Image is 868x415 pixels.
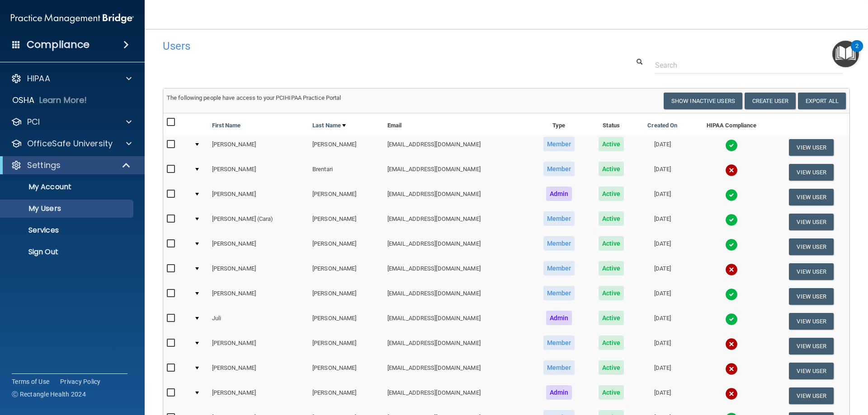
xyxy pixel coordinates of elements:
img: cross.ca9f0e7f.svg [725,338,738,350]
img: tick.e7d51cea.svg [725,189,738,201]
a: OfficeSafe University [11,138,132,149]
td: [EMAIL_ADDRESS][DOMAIN_NAME] [384,234,531,259]
h4: Compliance [27,38,90,51]
td: [PERSON_NAME] [208,284,309,309]
td: [DATE] [635,160,689,185]
p: OSHA [12,95,35,106]
img: cross.ca9f0e7f.svg [725,164,738,177]
td: [PERSON_NAME] [309,383,384,408]
span: Active [599,385,624,400]
td: [PERSON_NAME] (Cara) [208,210,309,234]
th: Status [587,113,635,135]
button: View User [789,363,834,379]
td: [EMAIL_ADDRESS][DOMAIN_NAME] [384,359,531,383]
td: [PERSON_NAME] [208,359,309,383]
input: Search [655,57,843,74]
td: [EMAIL_ADDRESS][DOMAIN_NAME] [384,259,531,284]
td: [PERSON_NAME] [309,359,384,383]
button: View User [789,139,834,156]
td: [DATE] [635,185,689,210]
a: Export All [798,93,846,109]
img: tick.e7d51cea.svg [725,313,738,326]
td: [PERSON_NAME] [309,309,384,334]
button: View User [789,288,834,305]
p: Learn More! [39,95,87,106]
td: [EMAIL_ADDRESS][DOMAIN_NAME] [384,284,531,309]
button: Create User [745,93,796,109]
img: cross.ca9f0e7f.svg [725,363,738,375]
button: View User [789,164,834,181]
td: [EMAIL_ADDRESS][DOMAIN_NAME] [384,210,531,234]
td: [PERSON_NAME] [208,383,309,408]
td: [DATE] [635,284,689,309]
td: [DATE] [635,234,689,259]
td: [PERSON_NAME] [208,160,309,185]
span: Active [599,286,624,300]
a: Settings [11,160,131,171]
button: View User [789,338,834,354]
button: Open Resource Center, 2 new notifications [832,41,859,67]
th: Email [384,113,531,135]
span: Member [543,137,575,151]
span: Member [543,360,575,375]
span: Admin [546,187,572,201]
span: Admin [546,311,572,325]
a: First Name [212,120,241,131]
td: [EMAIL_ADDRESS][DOMAIN_NAME] [384,135,531,160]
span: The following people have access to your PCIHIPAA Practice Portal [167,94,341,101]
a: Created On [647,120,677,131]
td: [DATE] [635,210,689,234]
td: [EMAIL_ADDRESS][DOMAIN_NAME] [384,334,531,359]
img: cross.ca9f0e7f.svg [725,263,738,276]
p: Sign Out [6,247,129,256]
td: [DATE] [635,135,689,160]
span: Active [599,336,624,350]
span: Ⓒ Rectangle Health 2024 [12,390,86,399]
span: Member [543,211,575,226]
span: Admin [546,385,572,400]
td: [PERSON_NAME] [309,135,384,160]
a: Last Name [312,120,346,131]
button: Show Inactive Users [664,93,742,109]
img: tick.e7d51cea.svg [725,214,738,226]
img: tick.e7d51cea.svg [725,288,738,301]
td: [EMAIL_ADDRESS][DOMAIN_NAME] [384,160,531,185]
a: PCI [11,117,132,127]
td: [DATE] [635,334,689,359]
img: PMB logo [11,9,134,28]
span: Member [543,236,575,251]
span: Active [599,187,624,201]
span: Active [599,137,624,151]
button: View User [789,189,834,205]
td: [PERSON_NAME] [309,259,384,284]
p: My Account [6,182,129,191]
button: View User [789,387,834,404]
th: Type [531,113,587,135]
p: OfficeSafe University [27,138,113,149]
span: Active [599,162,624,176]
th: HIPAA Compliance [689,113,773,135]
td: [PERSON_NAME] [309,185,384,210]
p: HIPAA [27,73,50,84]
td: [PERSON_NAME] [208,234,309,259]
td: [PERSON_NAME] [309,284,384,309]
span: Active [599,360,624,375]
td: [EMAIL_ADDRESS][DOMAIN_NAME] [384,185,531,210]
td: Brentari [309,160,384,185]
button: View User [789,238,834,255]
img: tick.e7d51cea.svg [725,238,738,251]
td: [DATE] [635,309,689,334]
img: cross.ca9f0e7f.svg [725,387,738,400]
a: Terms of Use [12,377,49,386]
a: Privacy Policy [60,377,101,386]
span: Active [599,311,624,325]
td: [PERSON_NAME] [309,234,384,259]
div: 2 [855,46,859,58]
span: Active [599,211,624,226]
span: Active [599,261,624,275]
td: [PERSON_NAME] [208,334,309,359]
button: View User [789,214,834,230]
p: Settings [27,160,61,171]
span: Member [543,336,575,350]
a: HIPAA [11,73,132,84]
